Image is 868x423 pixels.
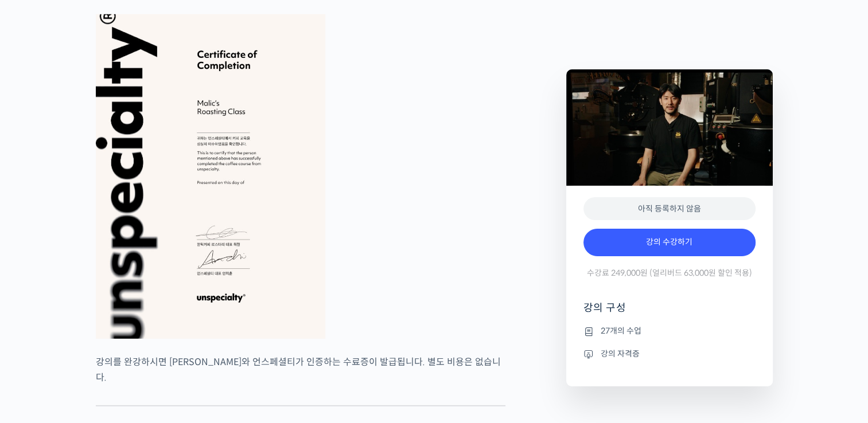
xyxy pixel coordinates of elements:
[583,301,756,324] h4: 강의 구성
[96,354,505,385] p: 강의를 완강하시면 [PERSON_NAME]와 언스페셜티가 인증하는 수료증이 발급됩니다. 별도 비용은 없습니다.
[583,347,756,361] li: 강의 자격증
[36,345,43,354] span: 홈
[583,229,756,256] a: 강의 수강하기
[105,346,119,355] span: 대화
[583,197,756,221] div: 아직 등록하지 않음
[148,328,220,357] a: 설정
[76,328,148,357] a: 대화
[177,345,191,354] span: 설정
[587,268,752,279] span: 수강료 249,000원 (얼리버드 63,000원 할인 적용)
[3,328,76,357] a: 홈
[583,324,756,338] li: 27개의 수업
